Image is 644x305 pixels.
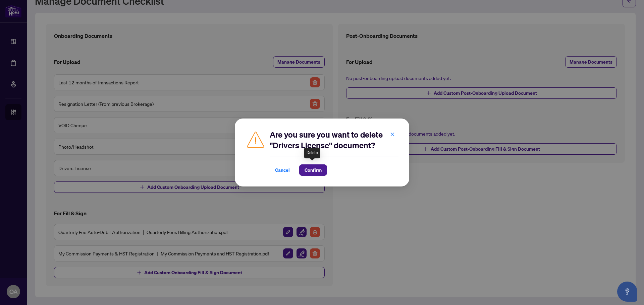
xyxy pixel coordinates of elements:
[617,282,637,302] button: Open asap
[270,164,295,176] button: Cancel
[299,164,327,176] button: Confirm
[275,165,290,175] span: Cancel
[270,129,398,151] h2: Are you sure you want to delete "Drivers License" document?
[390,132,395,137] span: close
[305,165,322,175] span: Confirm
